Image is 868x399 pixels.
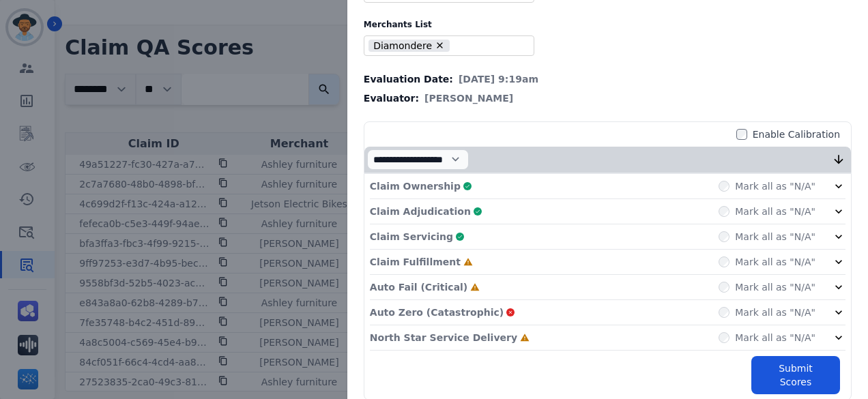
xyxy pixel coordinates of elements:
[735,255,815,269] label: Mark all as "N/A"
[753,128,840,141] label: Enable Calibration
[735,280,815,294] label: Mark all as "N/A"
[370,179,461,193] p: Claim Ownership
[367,38,525,54] ul: selected options
[735,205,815,218] label: Mark all as "N/A"
[370,230,453,243] p: Claim Servicing
[735,306,815,319] label: Mark all as "N/A"
[364,19,852,30] label: Merchants List
[735,230,815,243] label: Mark all as "N/A"
[435,40,445,50] button: Remove Diamondere
[370,306,504,319] p: Auto Zero (Catastrophic)
[370,280,467,294] p: Auto Fail (Critical)
[368,40,449,53] li: Diamondere
[751,356,840,394] button: Submit Scores
[735,179,815,193] label: Mark all as "N/A"
[735,331,815,344] label: Mark all as "N/A"
[459,72,538,86] span: [DATE] 9:19am
[364,72,852,86] div: Evaluation Date:
[424,91,513,105] span: [PERSON_NAME]
[370,331,517,344] p: North Star Service Delivery
[370,205,471,218] p: Claim Adjudication
[364,91,852,105] div: Evaluator:
[370,255,461,269] p: Claim Fulfillment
